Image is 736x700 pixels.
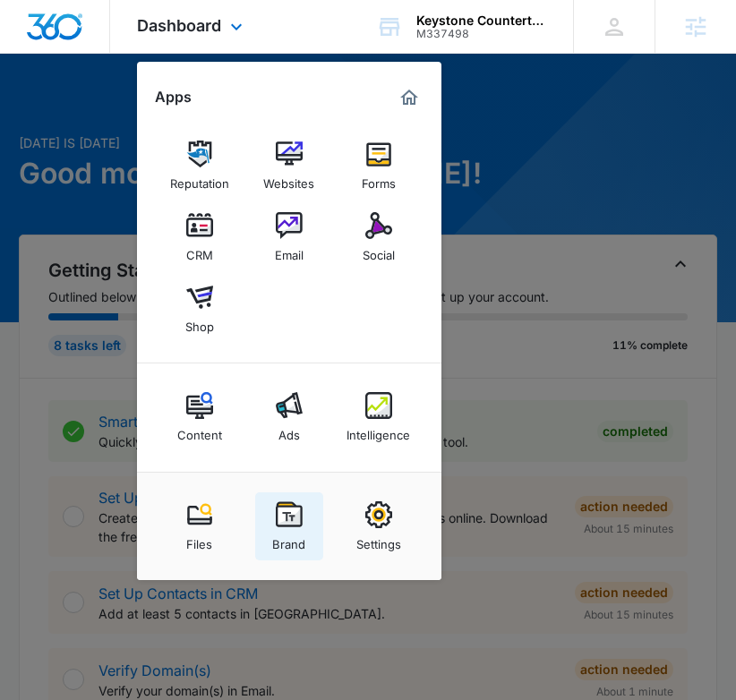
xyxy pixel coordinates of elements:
[186,528,212,551] div: Files
[416,13,547,28] div: account name
[345,492,413,560] a: Settings
[345,132,413,200] a: Forms
[186,239,213,262] div: CRM
[255,203,323,271] a: Email
[170,167,229,191] div: Reputation
[255,132,323,200] a: Websites
[272,528,305,551] div: Brand
[185,311,214,334] div: Shop
[345,383,413,451] a: Intelligence
[166,132,234,200] a: Reputation
[137,16,221,35] span: Dashboard
[278,419,300,442] div: Ads
[255,492,323,560] a: Brand
[263,167,314,191] div: Websites
[395,83,424,112] a: Marketing 360® Dashboard
[177,419,222,442] div: Content
[166,383,234,451] a: Content
[347,419,410,442] div: Intelligence
[345,203,413,271] a: Social
[255,383,323,451] a: Ads
[363,239,395,262] div: Social
[275,239,304,262] div: Email
[166,275,234,343] a: Shop
[356,528,401,551] div: Settings
[166,203,234,271] a: CRM
[155,89,192,106] h2: Apps
[416,28,547,40] div: account id
[166,492,234,560] a: Files
[362,167,396,191] div: Forms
